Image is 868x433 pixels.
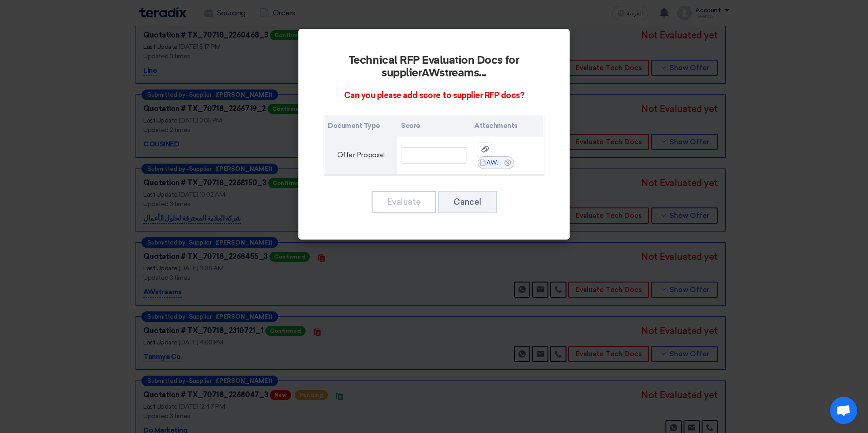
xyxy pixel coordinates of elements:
[324,115,397,136] th: Document Type
[830,397,857,424] a: Open chat
[324,54,544,80] h2: Technical RFP Evaluation Docs for supplier ...
[471,115,544,136] th: Attachments
[486,158,505,167] a: AW_Streams_1756029194382.png
[324,136,397,175] td: Offer Proposal
[422,68,479,79] b: AWstreams
[344,90,524,100] span: Can you please add score to supplier RFP docs?
[372,191,436,213] button: Evaluate
[438,191,497,213] button: Cancel
[401,147,467,164] input: Score..
[397,115,471,136] th: Score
